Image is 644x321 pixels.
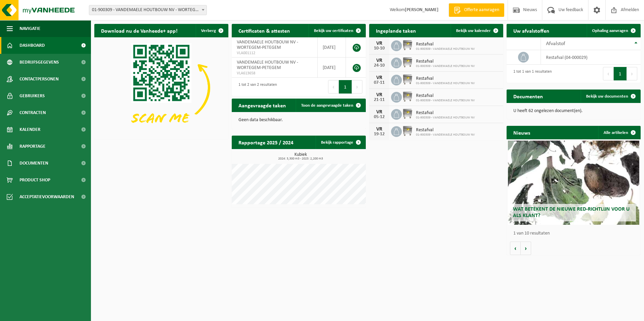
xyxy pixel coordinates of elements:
[416,110,475,116] span: Restafval
[373,92,386,98] div: VR
[405,7,439,12] strong: [PERSON_NAME]
[232,24,297,37] h2: Certificaten & attesten
[507,126,537,139] h2: Nieuws
[510,242,521,255] button: Vorige
[373,132,386,137] div: 19-12
[416,76,475,81] span: Restafval
[402,125,413,137] img: WB-1100-GAL-GY-02
[510,66,552,81] div: 1 tot 1 van 1 resultaten
[352,80,362,94] button: Next
[373,75,386,80] div: VR
[20,20,40,37] span: Navigatie
[339,80,352,94] button: 1
[402,74,413,85] img: WB-1100-GAL-GY-02
[94,37,228,138] img: Download de VHEPlus App
[237,40,298,50] span: VANDEMAELE HOUTBOUW NV - WORTEGEM-PETEGEM
[20,188,74,205] span: Acceptatievoorwaarden
[232,99,293,112] h2: Aangevraagde taken
[201,29,216,33] span: Verberg
[235,157,366,160] span: 2024: 3,300 m3 - 2025: 2,200 m3
[586,94,628,99] span: Bekijk uw documenten
[20,138,45,155] span: Rapportage
[416,47,475,51] span: 01-900309 - VANDEMAELE HOUTBOUW NV
[232,136,300,149] h2: Rapportage 2025 / 2024
[237,71,312,76] span: VLA613658
[451,24,503,37] a: Bekijk uw kalender
[416,99,475,103] span: 01-900309 - VANDEMAELE HOUTBOUW NV
[238,118,359,122] p: Geen data beschikbaar.
[456,29,491,33] span: Bekijk uw kalender
[237,50,312,56] span: VLA001112
[373,46,386,51] div: 10-10
[20,104,46,121] span: Contracten
[296,99,365,112] a: Toon de aangevraagde taken
[373,41,386,46] div: VR
[614,67,627,80] button: 1
[373,127,386,132] div: VR
[416,128,475,133] span: Restafval
[237,60,298,70] span: VANDEMAELE HOUTBOUW NV - WORTEGEM-PETEGEM
[373,98,386,102] div: 21-11
[301,103,353,108] span: Toon de aangevraagde taken
[513,207,630,218] span: Wat betekent de nieuwe RED-richtlijn voor u als klant?
[20,54,59,71] span: Bedrijfsgegevens
[373,58,386,63] div: VR
[309,24,365,37] a: Bekijk uw certificaten
[416,42,475,47] span: Restafval
[416,116,475,120] span: 01-900309 - VANDEMAELE HOUTBOUW NV
[20,71,59,87] span: Contactpersonen
[513,231,637,236] p: 1 van 10 resultaten
[20,155,48,172] span: Documenten
[235,152,366,160] h3: Kubiek
[592,29,628,33] span: Ophaling aanvragen
[449,3,504,17] a: Offerte aanvragen
[373,115,386,119] div: 05-12
[521,242,531,255] button: Volgende
[316,136,365,149] a: Bekijk rapportage
[314,29,353,33] span: Bekijk uw certificaten
[20,37,45,54] span: Dashboard
[508,141,639,225] a: Wat betekent de nieuwe RED-richtlijn voor u als klant?
[603,67,614,80] button: Previous
[416,59,475,64] span: Restafval
[402,108,413,119] img: WB-1100-GAL-GY-02
[546,41,565,46] span: Afvalstof
[235,79,277,94] div: 1 tot 2 van 2 resultaten
[373,63,386,68] div: 24-10
[416,81,475,85] span: 01-900309 - VANDEMAELE HOUTBOUW NV
[402,91,413,102] img: WB-1100-GAL-GY-02
[373,109,386,115] div: VR
[462,7,501,13] span: Offerte aanvragen
[507,90,550,103] h2: Documenten
[94,24,184,37] h2: Download nu de Vanheede+ app!
[587,24,640,37] a: Ophaling aanvragen
[89,5,206,15] span: 01-900309 - VANDEMAELE HOUTBOUW NV - WORTEGEM-PETEGEM
[402,57,413,68] img: WB-1100-GAL-GY-02
[581,90,640,103] a: Bekijk uw documenten
[20,121,40,138] span: Kalender
[373,80,386,85] div: 07-11
[416,93,475,99] span: Restafval
[513,109,634,113] p: U heeft 62 ongelezen document(en).
[627,67,637,80] button: Next
[328,80,339,94] button: Previous
[318,58,346,78] td: [DATE]
[541,50,641,65] td: restafval (04-000029)
[89,5,207,15] span: 01-900309 - VANDEMAELE HOUTBOUW NV - WORTEGEM-PETEGEM
[416,64,475,68] span: 01-900309 - VANDEMAELE HOUTBOUW NV
[598,126,640,139] a: Alle artikelen
[507,24,556,37] h2: Uw afvalstoffen
[369,24,423,37] h2: Ingeplande taken
[196,24,228,37] button: Verberg
[416,133,475,137] span: 01-900309 - VANDEMAELE HOUTBOUW NV
[402,39,413,51] img: WB-1100-GAL-GY-02
[20,87,45,104] span: Gebruikers
[20,172,50,188] span: Product Shop
[318,37,346,58] td: [DATE]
